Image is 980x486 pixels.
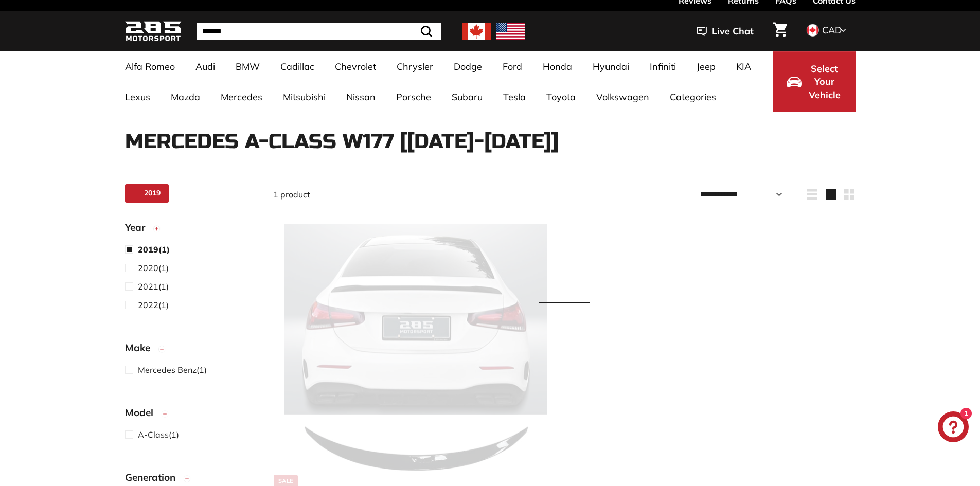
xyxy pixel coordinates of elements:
span: Generation [125,470,183,485]
span: A-Class [138,429,169,440]
span: Select Your Vehicle [807,62,842,102]
span: Year [125,220,153,235]
span: (1) [138,280,169,293]
a: Nissan [336,82,386,112]
span: (1) [138,364,207,376]
a: Mazda [161,82,210,112]
a: BMW [225,51,270,82]
span: (1) [138,243,170,256]
h1: Mercedes A-Class W177 [[DATE]-[DATE]] [125,130,856,153]
span: 2021 [138,281,158,292]
a: Categories [660,82,726,112]
a: Lexus [115,82,161,112]
div: 1 product [273,188,564,201]
a: Porsche [386,82,441,112]
button: Live Chat [683,19,767,44]
button: Model [125,402,257,428]
a: Jeep [686,51,726,82]
span: Live Chat [712,25,754,38]
a: Cart [767,14,793,49]
button: Select Your Vehicle [773,51,856,112]
a: Alfa Romeo [115,51,185,82]
span: Model [125,405,161,420]
button: Year [125,217,257,243]
span: 2020 [138,263,158,273]
span: 2022 [138,300,158,310]
span: (1) [138,299,169,311]
a: 2019 [125,184,169,203]
a: Subaru [441,82,493,112]
a: Cadillac [270,51,325,82]
a: Infiniti [639,51,686,82]
a: Honda [532,51,582,82]
a: Volkswagen [586,82,660,112]
span: Make [125,340,158,355]
span: (1) [138,262,169,274]
span: Mercedes Benz [138,365,197,375]
inbox-online-store-chat: Shopify online store chat [935,411,972,445]
a: Toyota [536,82,586,112]
a: Mercedes [210,82,273,112]
a: Chevrolet [325,51,386,82]
a: Ford [492,51,532,82]
img: Logo_285_Motorsport_areodynamics_components [125,20,182,44]
span: 2019 [138,244,158,255]
a: KIA [726,51,761,82]
a: Mitsubishi [273,82,336,112]
span: (1) [138,428,179,441]
a: Audi [185,51,225,82]
span: CAD [822,24,842,36]
input: Search [197,23,441,40]
a: Tesla [493,82,536,112]
a: Dodge [443,51,492,82]
button: Make [125,337,257,363]
a: Chrysler [386,51,443,82]
a: Hyundai [582,51,639,82]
